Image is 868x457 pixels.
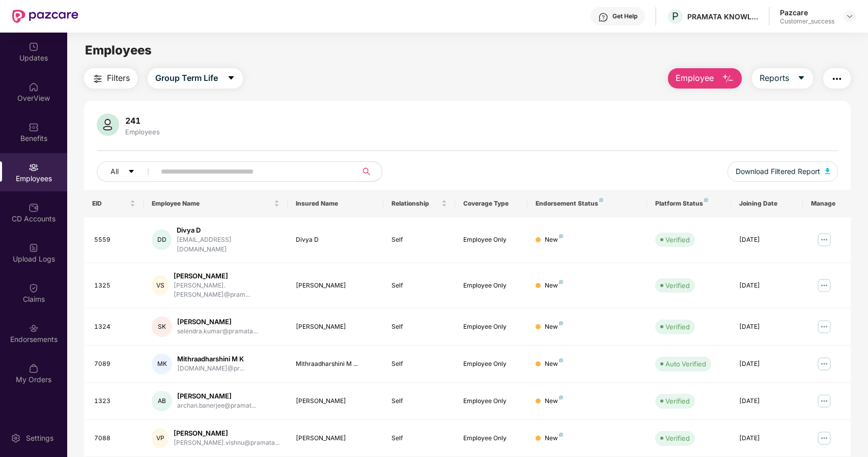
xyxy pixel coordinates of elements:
[545,359,563,369] div: New
[123,116,162,126] div: 241
[357,167,377,176] span: search
[23,433,57,443] div: Settings
[545,322,563,332] div: New
[144,190,287,217] th: Employee Name
[780,17,834,25] div: Customer_success
[545,434,563,443] div: New
[152,428,168,448] div: VP
[177,401,256,411] div: archan.banerjee@pramat...
[177,364,244,374] div: [DOMAIN_NAME]@pr...
[559,280,563,284] img: svg+xml;base64,PHN2ZyB4bWxucz0iaHR0cDovL3d3dy53My5vcmcvMjAwMC9zdmciIHdpZHRoPSI4IiBoZWlnaHQ9IjgiIH...
[152,391,172,411] div: AB
[123,128,162,136] div: Employees
[29,323,39,333] img: svg+xml;base64,PHN2ZyBpZD0iRW5kb3JzZW1lbnRzIiB4bWxucz0iaHR0cDovL3d3dy53My5vcmcvMjAwMC9zdmciIHdpZH...
[704,198,708,202] img: svg+xml;base64,PHN2ZyB4bWxucz0iaHR0cDovL3d3dy53My5vcmcvMjAwMC9zdmciIHdpZHRoPSI4IiBoZWlnaHQ9IjgiIH...
[731,190,803,217] th: Joining Date
[665,322,690,332] div: Verified
[97,161,159,182] button: Allcaret-down
[94,235,136,245] div: 5559
[177,391,256,401] div: [PERSON_NAME]
[598,12,608,22] img: svg+xml;base64,PHN2ZyBpZD0iSGVscC0zMngzMiIgeG1sbnM9Imh0dHA6Ly93d3cudzMub3JnLzIwMDAvc3ZnIiB3aWR0aD...
[739,281,795,291] div: [DATE]
[11,433,21,443] img: svg+xml;base64,PHN2ZyBpZD0iU2V0dGluZy0yMHgyMCIgeG1sbnM9Imh0dHA6Ly93d3cudzMub3JnLzIwMDAvc3ZnIiB3aW...
[391,359,447,369] div: Self
[559,395,563,399] img: svg+xml;base64,PHN2ZyB4bWxucz0iaHR0cDovL3d3dy53My5vcmcvMjAwMC9zdmciIHdpZHRoPSI4IiBoZWlnaHQ9IjgiIH...
[152,354,172,374] div: MK
[29,243,39,253] img: svg+xml;base64,PHN2ZyBpZD0iVXBsb2FkX0xvZ3MiIGRhdGEtbmFtZT0iVXBsb2FkIExvZ3MiIHhtbG5zPSJodHRwOi8vd3...
[739,434,795,443] div: [DATE]
[816,277,832,294] img: manageButton
[599,198,603,202] img: svg+xml;base64,PHN2ZyB4bWxucz0iaHR0cDovL3d3dy53My5vcmcvMjAwMC9zdmciIHdpZHRoPSI4IiBoZWlnaHQ9IjgiIH...
[825,168,830,174] img: svg+xml;base64,PHN2ZyB4bWxucz0iaHR0cDovL3d3dy53My5vcmcvMjAwMC9zdmciIHhtbG5zOnhsaW5rPSJodHRwOi8vd3...
[760,72,789,84] span: Reports
[391,199,439,208] span: Relationship
[463,434,519,443] div: Employee Only
[736,166,820,177] span: Download Filtered Report
[94,281,136,291] div: 1325
[722,73,734,85] img: svg+xml;base64,PHN2ZyB4bWxucz0iaHR0cDovL3d3dy53My5vcmcvMjAwMC9zdmciIHhtbG5zOnhsaW5rPSJodHRwOi8vd3...
[92,199,128,208] span: EID
[296,359,375,369] div: Mithraadharshini M ...
[94,396,136,406] div: 1323
[665,433,690,443] div: Verified
[391,322,447,332] div: Self
[383,190,455,217] th: Relationship
[676,72,714,84] span: Employee
[174,271,279,281] div: [PERSON_NAME]
[545,235,563,245] div: New
[816,393,832,409] img: manageButton
[612,12,637,20] div: Get Help
[152,230,172,250] div: DD
[152,199,271,208] span: Employee Name
[107,72,130,84] span: Filters
[296,235,375,245] div: Divya D
[739,359,795,369] div: [DATE]
[296,281,375,291] div: [PERSON_NAME]
[391,396,447,406] div: Self
[727,161,838,182] button: Download Filtered Report
[29,203,39,213] img: svg+xml;base64,PHN2ZyBpZD0iQ0RfQWNjb3VudHMiIGRhdGEtbmFtZT0iQ0QgQWNjb3VudHMiIHhtbG5zPSJodHRwOi8vd3...
[463,396,519,406] div: Employee Only
[391,281,447,291] div: Self
[559,358,563,362] img: svg+xml;base64,PHN2ZyB4bWxucz0iaHR0cDovL3d3dy53My5vcmcvMjAwMC9zdmciIHdpZHRoPSI4IiBoZWlnaHQ9IjgiIH...
[97,113,119,136] img: svg+xml;base64,PHN2ZyB4bWxucz0iaHR0cDovL3d3dy53My5vcmcvMjAwMC9zdmciIHhtbG5zOnhsaW5rPSJodHRwOi8vd3...
[29,283,39,293] img: svg+xml;base64,PHN2ZyBpZD0iQ2xhaW0iIHhtbG5zPSJodHRwOi8vd3d3LnczLm9yZy8yMDAwL3N2ZyIgd2lkdGg9IjIwIi...
[110,166,119,177] span: All
[665,235,690,245] div: Verified
[739,396,795,406] div: [DATE]
[94,359,136,369] div: 7089
[655,199,723,208] div: Platform Status
[455,190,527,217] th: Coverage Type
[672,10,679,22] span: P
[296,396,375,406] div: [PERSON_NAME]
[391,235,447,245] div: Self
[463,359,519,369] div: Employee Only
[296,434,375,443] div: [PERSON_NAME]
[687,12,759,21] div: PRAMATA KNOWLEDGE SOLUTIONS PRIVATE LIMITED
[227,74,235,83] span: caret-down
[29,82,39,92] img: svg+xml;base64,PHN2ZyBpZD0iSG9tZSIgeG1sbnM9Imh0dHA6Ly93d3cudzMub3JnLzIwMDAvc3ZnIiB3aWR0aD0iMjAiIG...
[177,354,244,364] div: Mithraadharshini M K
[463,322,519,332] div: Employee Only
[85,43,152,58] span: Employees
[559,321,563,325] img: svg+xml;base64,PHN2ZyB4bWxucz0iaHR0cDovL3d3dy53My5vcmcvMjAwMC9zdmciIHdpZHRoPSI4IiBoZWlnaHQ9IjgiIH...
[816,232,832,248] img: manageButton
[665,359,706,369] div: Auto Verified
[174,281,279,300] div: [PERSON_NAME].[PERSON_NAME]@pram...
[816,319,832,335] img: manageButton
[29,122,39,132] img: svg+xml;base64,PHN2ZyBpZD0iQmVuZWZpdHMiIHhtbG5zPSJodHRwOi8vd3d3LnczLm9yZy8yMDAwL3N2ZyIgd2lkdGg9Ij...
[545,281,563,291] div: New
[155,72,218,84] span: Group Term Life
[797,74,805,83] span: caret-down
[816,356,832,372] img: manageButton
[545,396,563,406] div: New
[536,199,639,208] div: Endorsement Status
[780,8,834,17] div: Pazcare
[29,363,39,374] img: svg+xml;base64,PHN2ZyBpZD0iTXlfT3JkZXJzIiBkYXRhLW5hbWU9Ik15IE9yZGVycyIgeG1sbnM9Imh0dHA6Ly93d3cudz...
[665,396,690,406] div: Verified
[94,434,136,443] div: 7088
[831,73,843,85] img: svg+xml;base64,PHN2ZyB4bWxucz0iaHR0cDovL3d3dy53My5vcmcvMjAwMC9zdmciIHdpZHRoPSIyNCIgaGVpZ2h0PSIyNC...
[94,322,136,332] div: 1324
[177,317,258,327] div: [PERSON_NAME]
[391,434,447,443] div: Self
